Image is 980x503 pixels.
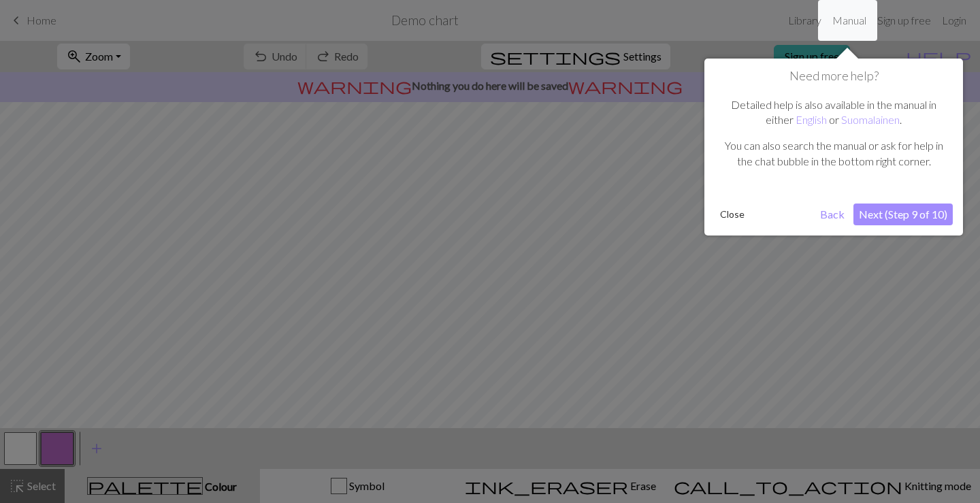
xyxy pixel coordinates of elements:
p: Detailed help is also available in the manual in either or . [721,97,946,128]
a: English [796,113,827,126]
button: Close [715,204,750,225]
button: Back [815,204,850,225]
h1: Need more help? [715,69,953,84]
a: Suomalainen [841,113,900,126]
button: Next (Step 9 of 10) [853,204,953,225]
div: Need more help? [704,59,963,236]
p: You can also search the manual or ask for help in the chat bubble in the bottom right corner. [721,138,946,169]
